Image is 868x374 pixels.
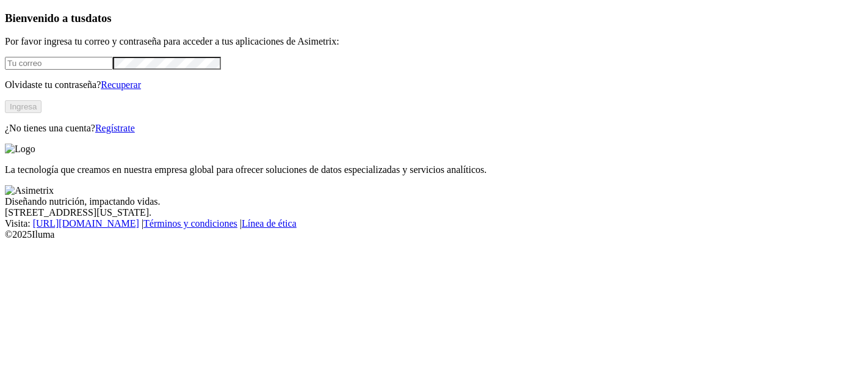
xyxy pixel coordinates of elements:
[5,207,863,218] div: [STREET_ADDRESS][US_STATE].
[33,218,139,229] a: [URL][DOMAIN_NAME]
[5,196,863,207] div: Diseñando nutrición, impactando vidas.
[5,123,863,134] p: ¿No tienes una cuenta?
[5,229,863,240] div: © 2025 Iluma
[5,57,113,70] input: Tu correo
[101,79,141,90] a: Recuperar
[5,164,863,175] p: La tecnología que creamos en nuestra empresa global para ofrecer soluciones de datos especializad...
[85,12,112,24] span: datos
[5,100,42,113] button: Ingresa
[5,12,863,25] h3: Bienvenido a tus
[5,79,863,90] p: Olvidaste tu contraseña?
[242,218,297,229] a: Línea de ética
[143,218,237,229] a: Términos y condiciones
[5,144,35,155] img: Logo
[5,36,863,47] p: Por favor ingresa tu correo y contraseña para acceder a tus aplicaciones de Asimetrix:
[95,123,135,133] a: Regístrate
[5,218,863,229] div: Visita : | |
[5,185,54,196] img: Asimetrix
